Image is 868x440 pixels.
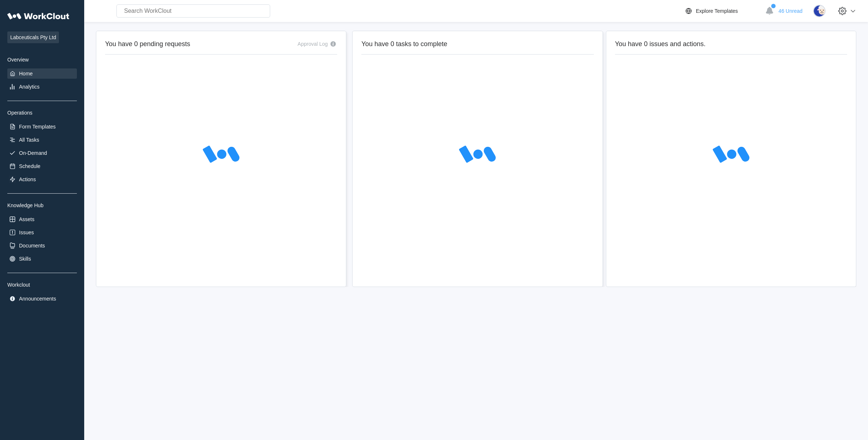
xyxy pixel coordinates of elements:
a: Announcements [7,294,77,304]
a: Actions [7,174,77,184]
h2: You have 0 issues and actions. [615,40,847,48]
a: All Tasks [7,135,77,145]
div: Assets [19,216,34,222]
div: Skills [19,256,31,262]
div: Workclout [7,282,77,288]
a: On-Demand [7,148,77,158]
span: 46 Unread [779,8,802,14]
div: Analytics [19,84,40,90]
div: Overview [7,57,77,63]
div: Actions [19,176,36,182]
span: Labceuticals Pty Ltd [7,31,59,43]
div: Announcements [19,296,56,302]
a: Form Templates [7,122,77,132]
div: Approval Log [298,41,328,47]
div: Schedule [19,163,40,169]
a: Documents [7,240,77,251]
div: Form Templates [19,124,56,130]
div: Operations [7,110,77,116]
div: Documents [19,243,45,249]
h2: You have 0 tasks to complete [361,40,593,48]
div: Issues [19,230,34,235]
a: Explore Templates [684,7,761,15]
div: Explore Templates [696,8,738,14]
div: Knowledge Hub [7,202,77,208]
a: Schedule [7,161,77,171]
div: Home [19,71,33,77]
img: sheep.png [813,5,826,17]
a: Analytics [7,82,77,92]
a: Issues [7,227,77,238]
a: Home [7,68,77,79]
div: On-Demand [19,150,47,156]
h2: You have 0 pending requests [105,40,190,48]
div: All Tasks [19,137,39,143]
a: Skills [7,254,77,264]
a: Assets [7,214,77,224]
input: Search WorkClout [116,4,270,18]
